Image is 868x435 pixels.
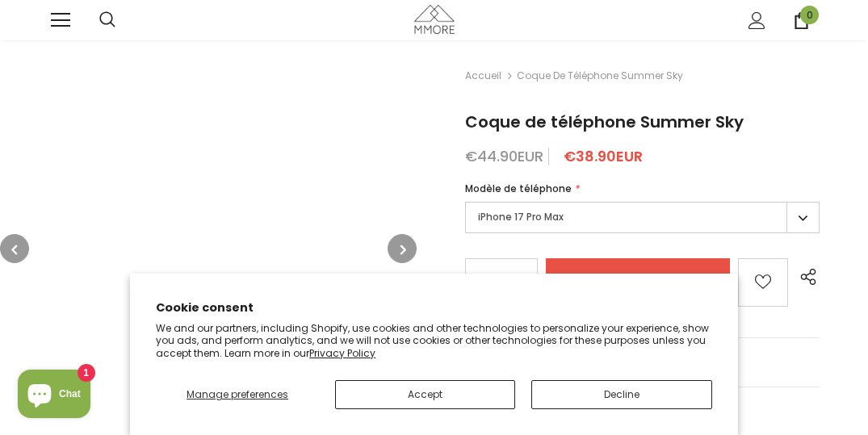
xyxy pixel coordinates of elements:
[465,182,572,195] span: Modèle de téléphone
[465,202,820,233] label: iPhone 17 Pro Max
[465,111,744,133] span: Coque de téléphone Summer Sky
[800,6,819,24] span: 0
[465,146,543,166] span: €44.90EUR
[156,299,712,316] h2: Cookie consent
[465,66,501,86] a: Accueil
[414,5,455,33] img: Cas MMORE
[187,387,288,401] span: Manage preferences
[517,66,683,86] span: Coque de téléphone Summer Sky
[156,322,712,360] p: We and our partners, including Shopify, use cookies and other technologies to personalize your ex...
[309,346,375,360] a: Privacy Policy
[531,380,711,409] button: Decline
[335,380,515,409] button: Accept
[793,12,810,29] a: 0
[546,258,730,307] input: Add to cart
[156,380,319,409] button: Manage preferences
[13,370,95,422] inbox-online-store-chat: Shopify online store chat
[564,146,643,166] span: €38.90EUR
